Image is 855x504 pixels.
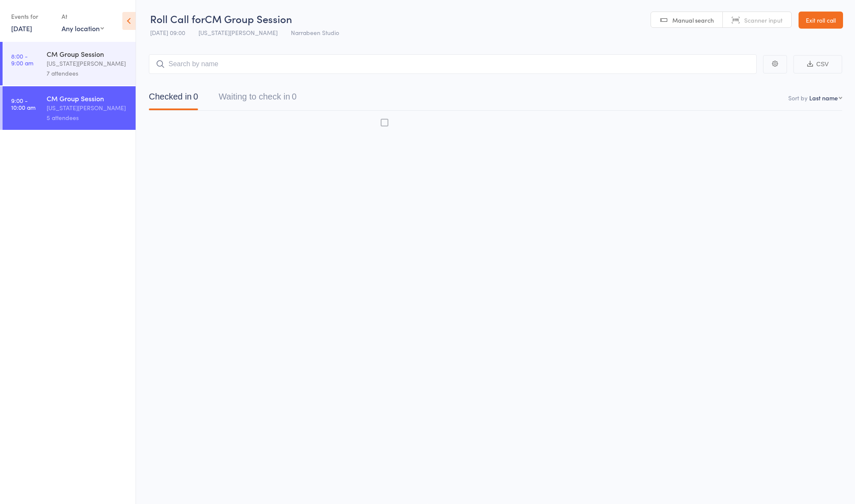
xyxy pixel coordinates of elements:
div: 7 attendees [47,68,128,78]
div: [US_STATE][PERSON_NAME] [47,103,128,113]
time: 9:00 - 10:00 am [11,97,36,111]
div: CM Group Session [47,49,128,59]
button: Checked in0 [149,88,198,110]
div: 0 [193,92,198,101]
span: [US_STATE][PERSON_NAME] [198,28,278,37]
label: Sort by [788,94,808,102]
div: Last name [809,94,838,102]
time: 8:00 - 9:00 am [11,53,33,66]
input: Search by name [149,54,757,74]
a: 9:00 -10:00 amCM Group Session[US_STATE][PERSON_NAME]5 attendees [3,86,136,130]
span: Narrabeen Studio [291,28,339,37]
div: CM Group Session [47,94,128,103]
div: Any location [62,23,104,33]
span: Scanner input [744,16,783,24]
span: Roll Call for [150,12,205,26]
div: 0 [292,92,296,101]
button: Waiting to check in0 [219,88,296,110]
span: CM Group Session [205,12,292,26]
a: 8:00 -9:00 amCM Group Session[US_STATE][PERSON_NAME]7 attendees [3,42,136,85]
a: [DATE] [11,23,32,33]
span: [DATE] 09:00 [150,28,185,37]
div: 5 attendees [47,113,128,123]
div: At [62,9,104,23]
a: Exit roll call [799,12,843,29]
span: Manual search [672,16,714,24]
div: [US_STATE][PERSON_NAME] [47,59,128,68]
button: CSV [793,55,842,73]
div: Events for [11,9,53,23]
